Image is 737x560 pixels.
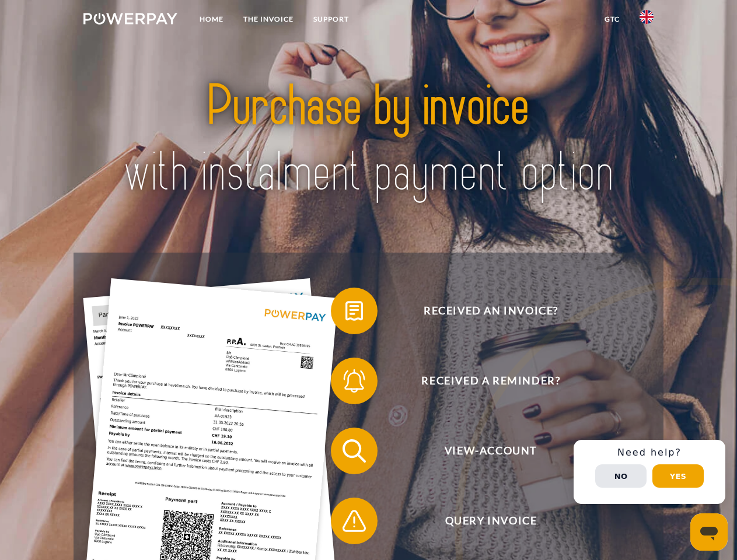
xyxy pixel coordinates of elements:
img: title-powerpay_en.svg [111,56,626,223]
img: qb_warning.svg [340,506,369,535]
button: View-Account [331,428,634,474]
button: Yes [652,464,704,488]
a: GTC [595,9,630,30]
h3: Need help? [581,447,718,459]
a: THE INVOICE [233,9,303,30]
img: qb_bill.svg [340,296,369,325]
button: No [595,464,647,488]
img: logo-powerpay-white.svg [83,13,177,24]
img: qb_search.svg [340,436,369,466]
button: Received an invoice? [331,288,634,334]
iframe: Button to launch messaging window [690,513,728,551]
span: View-Account [348,428,634,474]
img: en [640,10,654,24]
span: Received a reminder? [348,358,634,404]
button: Received a reminder? [331,358,634,404]
div: Schnellhilfe [574,440,725,504]
span: Received an invoice? [348,288,634,334]
img: qb_bell.svg [340,366,369,395]
a: Support [303,9,359,30]
span: Query Invoice [348,498,634,544]
a: Home [190,9,233,30]
button: Query Invoice [331,498,634,544]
